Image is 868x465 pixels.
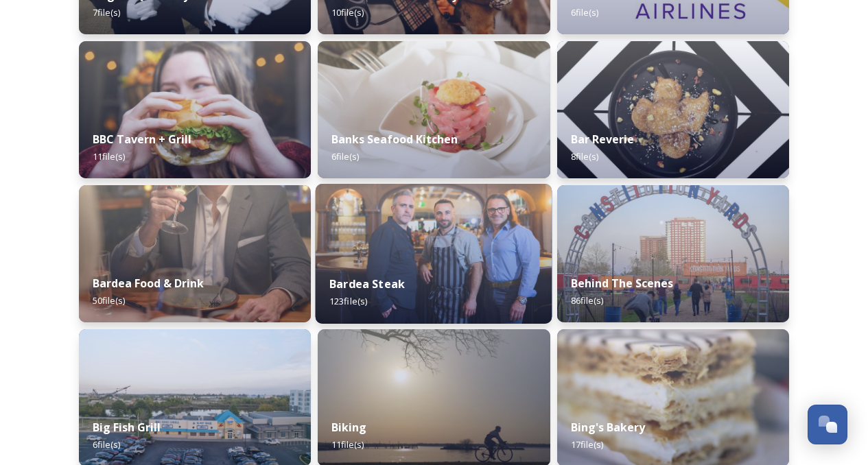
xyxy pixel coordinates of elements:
[571,150,598,163] span: 8 file(s)
[571,132,634,147] strong: Bar Reverie
[331,150,359,163] span: 6 file(s)
[571,294,603,307] span: 86 file(s)
[808,405,847,444] button: Open Chat
[93,438,120,451] span: 6 file(s)
[331,420,366,435] strong: Biking
[557,185,789,322] img: 0082120b-c751-4ff3-b62a-d9bff9b957ab.jpg
[79,41,311,178] img: 2189c9aa-c8db-4c05-af4b-2ec74e51895a.jpg
[93,276,204,291] strong: Bardea Food & Drink
[329,295,367,307] span: 123 file(s)
[93,6,120,19] span: 7 file(s)
[93,132,191,147] strong: BBC Tavern + Grill
[557,41,789,178] img: d3624245-1546-4e88-b694-3c1a1bc4e9ea.jpg
[331,132,458,147] strong: Banks Seafood Kitchen
[318,41,550,178] img: 70bdb655-3a3d-4c19-95cb-f2d6ff7a00d8.jpg
[571,438,603,451] span: 17 file(s)
[329,276,405,291] strong: Bardea Steak
[331,6,364,19] span: 10 file(s)
[571,6,598,19] span: 6 file(s)
[93,150,125,163] span: 11 file(s)
[571,276,673,291] strong: Behind The Scenes
[316,184,552,324] img: 85f82b29-698b-4ff7-bc52-633ceb1f24bb.jpg
[331,438,364,451] span: 11 file(s)
[79,185,311,322] img: efbb2eb5-f81e-4345-a638-8fa9f56b436e.jpg
[93,420,161,435] strong: Big Fish Grill
[93,294,125,307] span: 50 file(s)
[571,420,645,435] strong: Bing's Bakery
